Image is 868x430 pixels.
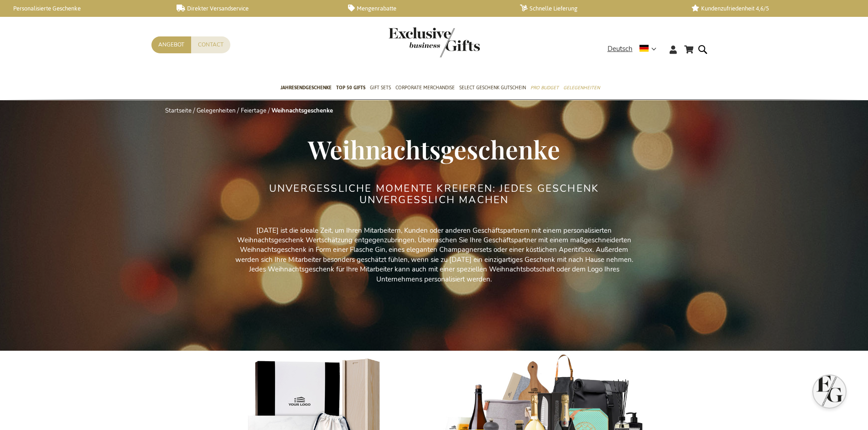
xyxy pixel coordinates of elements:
[608,44,633,54] span: Deutsch
[271,107,333,115] strong: Weihnachtsgeschenke
[691,5,849,12] a: Kundenzufriedenheit 4,6/5
[177,5,334,12] a: Direkter Versandservice
[281,83,332,92] span: Jahresendgeschenke
[151,36,191,53] a: Angebot
[563,77,600,100] a: Gelegenheiten
[191,36,230,53] a: Contact
[336,77,365,100] a: TOP 50 Gifts
[263,183,605,205] h2: UNVERGESSLICHE MOMENTE KREIEREN: JEDES GESCHENK UNVERGESSLICH MACHEN
[336,83,365,92] span: TOP 50 Gifts
[370,83,391,92] span: Gift Sets
[530,77,559,100] a: Pro Budget
[395,77,455,100] a: Corporate Merchandise
[395,83,455,92] span: Corporate Merchandise
[308,132,560,166] span: Weihnachtsgeschenke
[459,83,526,92] span: Select Geschenk Gutschein
[459,77,526,100] a: Select Geschenk Gutschein
[281,77,332,100] a: Jahresendgeschenke
[5,5,162,12] a: Personalisierte Geschenke
[165,107,192,115] a: Startseite
[241,107,266,115] a: Feiertage
[229,226,639,285] p: [DATE] ist die ideale Zeit, um Ihren Mitarbeitern, Kunden oder anderen Geschäftspartnern mit eine...
[348,5,505,12] a: Mengenrabatte
[389,27,434,57] a: store logo
[370,77,391,100] a: Gift Sets
[520,5,677,12] a: Schnelle Lieferung
[530,83,559,92] span: Pro Budget
[389,27,480,57] img: Exclusive Business gifts logo
[197,107,235,115] a: Gelegenheiten
[563,83,600,92] span: Gelegenheiten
